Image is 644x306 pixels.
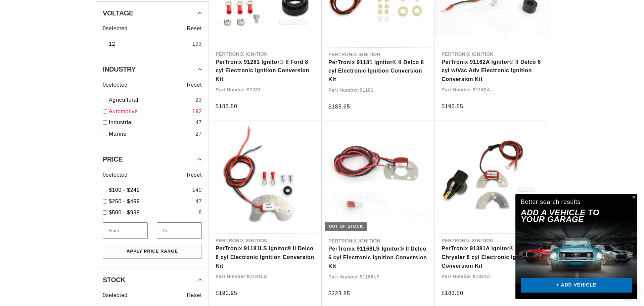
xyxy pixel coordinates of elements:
span: 0 selected [103,291,128,300]
a: PerTronix 91168LS Ignitor® II Delco 6 cyl Electronic Ignition Conversion Kit [328,245,428,270]
a: Industrial [109,118,193,127]
div: 23 [195,96,202,104]
a: PerTronix 91381A Ignitor® II Chrysler 8 cyl Electronic Ignition Conversion Kit [442,244,541,270]
input: From [103,222,148,239]
a: PerTronix 91281 Ignitor® II Ford 8 cyl Electronic Ignition Conversion Kit [216,58,315,84]
div: 140 [192,186,202,194]
span: Industry [103,66,136,73]
div: 47 [195,118,202,127]
button: Close [629,194,637,202]
span: 0 selected [103,24,128,33]
button: Apply Price Range [103,244,202,259]
span: Reset [187,24,202,33]
span: Stock [103,276,126,283]
span: — [149,226,155,235]
h2: Add A VEHICLE to your garage [521,209,615,223]
a: PerTronix 91181 Ignitor® II Delco 8 cyl Electronic Ignition Conversion Kit [328,58,428,84]
span: Price [103,156,123,163]
span: 0 selected [103,81,128,89]
input: To [157,222,202,239]
div: 192 [192,107,202,116]
span: Voltage [103,10,133,16]
div: 8 [198,208,202,217]
div: Better search results [521,197,581,207]
a: PerTronix 91162A Ignitor® II Delco 6 cyl w/Vac Adv Electronic Ignition Conversion Kit [442,58,541,84]
a: 12 [109,40,189,48]
span: 0 selected [103,171,128,179]
a: Agricultural [109,96,193,104]
a: Automotive [109,107,189,116]
span: Reset [187,291,202,300]
a: Marine [109,130,193,138]
span: Reset [187,171,202,179]
a: + ADD VEHICLE [521,278,632,293]
div: 27 [195,130,202,138]
span: $500 - $999 [109,210,140,215]
span: Reset [187,81,202,89]
a: PerTronix 91181LS Ignitor® II Delco 8 cyl Electronic Ignition Conversion Kit [216,244,315,270]
span: $250 - $499 [109,199,140,204]
div: 47 [195,197,202,206]
div: 193 [192,40,202,48]
span: $100 - $249 [109,187,140,193]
